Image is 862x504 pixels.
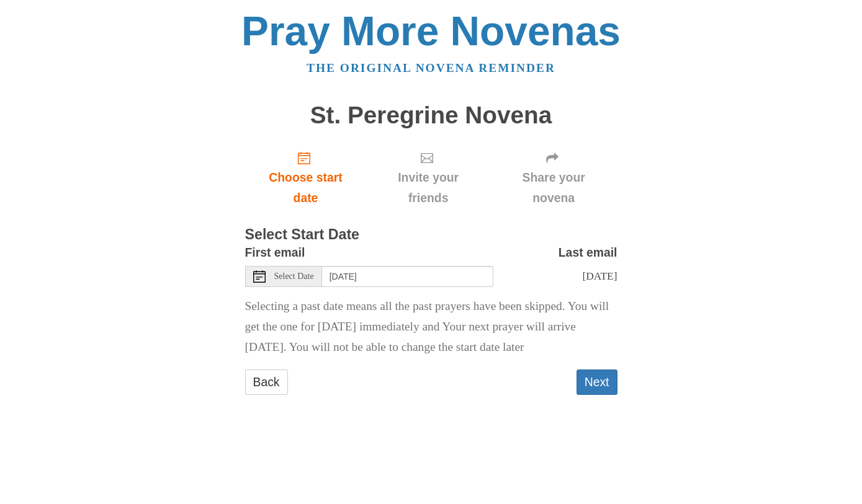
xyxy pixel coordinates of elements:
[379,168,477,209] span: Invite your friends
[366,141,490,215] div: Click "Next" to confirm your start date first.
[245,243,305,263] label: First email
[490,141,617,215] div: Click "Next" to confirm your start date first.
[245,297,617,358] p: Selecting a past date means all the past prayers have been skipped. You will get the one for [DAT...
[245,370,288,396] a: Back
[245,141,367,215] a: Choose start date
[274,273,314,281] span: Select Date
[322,267,493,288] input: Use the arrow keys to pick a date
[241,9,621,55] a: Pray More Novenas
[258,168,354,209] span: Choose start date
[577,370,617,396] button: Next
[503,168,605,209] span: Share your novena
[245,103,617,130] h1: St. Peregrine Novena
[245,228,617,244] h3: Select Start Date
[582,270,617,283] span: [DATE]
[307,62,555,75] a: The original novena reminder
[559,243,617,263] label: Last email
